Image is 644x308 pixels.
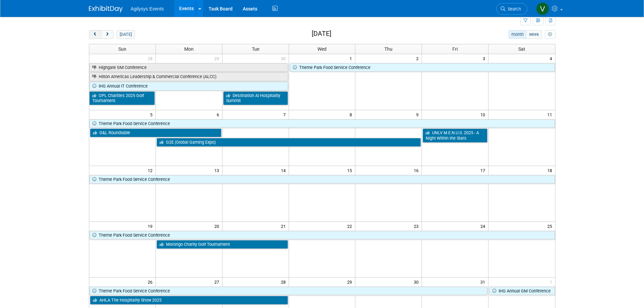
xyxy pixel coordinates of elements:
[423,128,487,142] a: UNLV M.E.N.U.S. 2025 - A Night Within the Stars
[547,110,555,119] span: 11
[252,46,259,52] span: Tue
[317,46,327,52] span: Wed
[536,2,549,15] img: Vaitiare Munoz
[526,30,542,39] button: week
[547,166,555,174] span: 18
[505,6,521,11] span: Search
[147,278,156,286] span: 26
[349,110,355,119] span: 8
[214,278,222,286] span: 27
[482,54,488,63] span: 3
[118,46,126,52] span: Sun
[489,287,555,295] a: IHG Annual GM Conference
[89,119,555,128] a: Theme Park Food Service Conference
[149,110,156,119] span: 5
[147,222,156,230] span: 19
[347,278,355,286] span: 29
[214,54,222,63] span: 29
[415,54,422,63] span: 2
[89,287,488,295] a: Theme Park Food Service Conference
[496,3,527,15] a: Search
[89,6,123,13] img: ExhibitDay
[480,278,488,286] span: 31
[223,91,288,105] a: Destination AI Hospitality Summit
[90,296,288,305] a: AHLA The Hospitality Show 2025
[89,72,288,81] a: Hilton Americas Leadership & Commercial Conference (ALCC)
[480,166,488,174] span: 17
[280,54,289,63] span: 30
[89,82,288,91] a: IHG Annual IT Conference
[90,128,221,137] a: G&L Roundtable
[89,63,288,72] a: Highgate GM Conference
[147,54,156,63] span: 28
[545,30,555,39] button: myCustomButton
[384,46,392,52] span: Thu
[280,166,289,174] span: 14
[347,222,355,230] span: 22
[413,278,422,286] span: 30
[214,166,222,174] span: 13
[480,110,488,119] span: 10
[347,166,355,174] span: 15
[216,110,222,119] span: 6
[548,32,552,37] i: Personalize Calendar
[413,166,422,174] span: 16
[549,54,555,63] span: 4
[214,222,222,230] span: 20
[147,166,156,174] span: 12
[290,63,555,72] a: Theme Park Food Service Conference
[312,30,331,38] h2: [DATE]
[280,278,289,286] span: 28
[349,54,355,63] span: 1
[480,222,488,230] span: 24
[131,6,164,11] span: Agilysys Events
[184,46,194,52] span: Mon
[101,30,114,39] button: next
[157,240,288,249] a: Morongo Charity Golf Tournament
[89,30,101,39] button: prev
[89,175,555,184] a: Theme Park Food Service Conference
[117,30,135,39] button: [DATE]
[452,46,458,52] span: Fri
[549,278,555,286] span: 1
[547,222,555,230] span: 25
[157,138,421,147] a: G2E (Global Gaming Expo)
[413,222,422,230] span: 23
[89,91,155,105] a: OPL Charities 2025 Golf Tournament
[518,46,525,52] span: Sat
[415,110,422,119] span: 9
[89,231,555,240] a: Theme Park Food Service Conference
[283,110,289,119] span: 7
[508,30,526,39] button: month
[280,222,289,230] span: 21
